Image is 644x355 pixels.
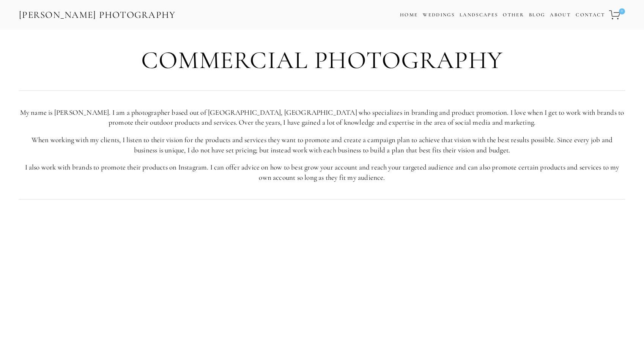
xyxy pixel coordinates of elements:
a: Contact [576,10,605,21]
span: 0 [619,8,625,14]
a: Blog [529,10,545,21]
a: Landscapes [460,12,498,18]
a: 0 items in cart [608,6,626,24]
a: Weddings [423,12,455,18]
a: Other [503,12,524,18]
p: When working with my clients, I listen to their vision for the products and services they want to... [19,135,625,155]
p: I also work with brands to promote their products on Instagram. I can offer advice on how to best... [19,162,625,182]
a: About [550,10,571,21]
a: Home [400,10,418,21]
p: My name is [PERSON_NAME]. I am a photographer based out of [GEOGRAPHIC_DATA], [GEOGRAPHIC_DATA] w... [19,108,625,128]
h1: Commercial Photography [19,47,625,74]
a: [PERSON_NAME] Photography [18,6,176,24]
